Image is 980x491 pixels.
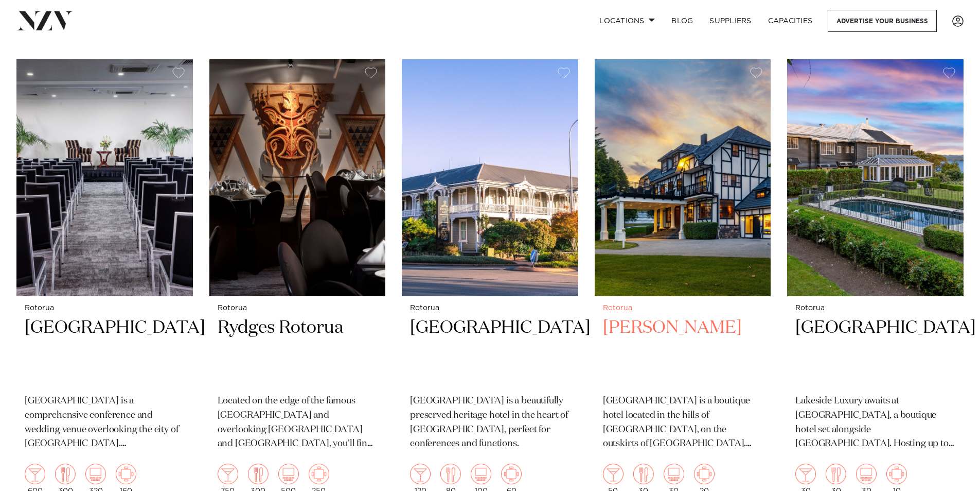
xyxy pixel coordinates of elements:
img: cocktail.png [795,464,816,484]
a: SUPPLIERS [701,10,759,32]
img: theatre.png [856,464,877,484]
img: dining.png [633,464,654,484]
img: theatre.png [471,464,491,484]
h2: [GEOGRAPHIC_DATA] [25,316,185,386]
img: meeting.png [694,464,715,484]
h2: [GEOGRAPHIC_DATA] [410,316,570,386]
small: Rotorua [603,304,763,312]
img: cocktail.png [603,464,623,484]
small: Rotorua [795,304,955,312]
small: Rotorua [218,304,378,312]
small: Rotorua [410,304,570,312]
p: Lakeside Luxury awaits at [GEOGRAPHIC_DATA], a boutique hotel set alongside [GEOGRAPHIC_DATA]. Ho... [795,394,955,452]
img: dining.png [248,464,269,484]
p: [GEOGRAPHIC_DATA] is a beautifully preserved heritage hotel in the heart of [GEOGRAPHIC_DATA], pe... [410,394,570,452]
p: Located on the edge of the famous [GEOGRAPHIC_DATA] and overlooking [GEOGRAPHIC_DATA] and [GEOGRA... [218,394,378,452]
img: dining.png [440,464,461,484]
img: theatre.png [85,464,106,484]
img: meeting.png [501,464,522,484]
img: dining.png [826,464,846,484]
img: nzv-logo.png [16,11,73,30]
p: [GEOGRAPHIC_DATA] is a boutique hotel located in the hills of [GEOGRAPHIC_DATA], on the outskirts... [603,394,763,452]
p: [GEOGRAPHIC_DATA] is a comprehensive conference and wedding venue overlooking the city of [GEOGRA... [25,394,185,452]
h2: Rydges Rotorua [218,316,378,386]
small: Rotorua [25,304,185,312]
img: theatre.png [278,464,299,484]
a: Locations [591,10,663,32]
img: meeting.png [886,464,907,484]
img: cocktail.png [410,464,431,484]
a: Capacities [760,10,821,32]
img: dining.png [55,464,76,484]
a: Advertise your business [828,10,937,32]
img: theatre.png [664,464,684,484]
h2: [GEOGRAPHIC_DATA] [795,316,955,386]
h2: [PERSON_NAME] [603,316,763,386]
img: meeting.png [116,464,136,484]
img: cocktail.png [25,464,45,484]
img: cocktail.png [218,464,238,484]
a: BLOG [663,10,701,32]
img: meeting.png [309,464,329,484]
